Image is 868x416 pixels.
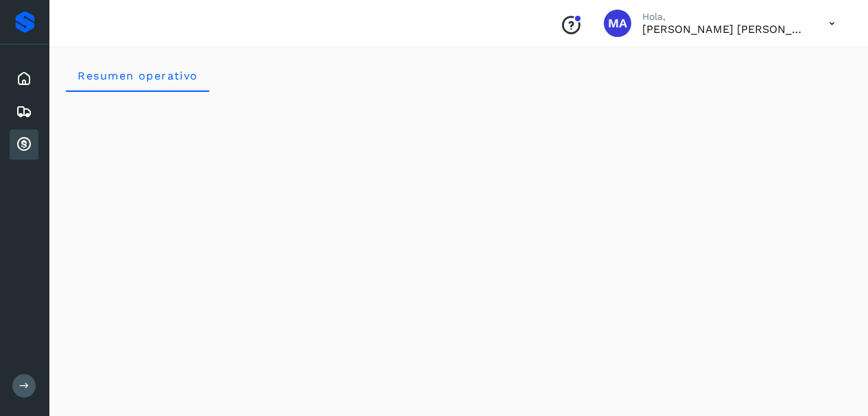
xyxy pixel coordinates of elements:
[10,97,38,127] div: Embarques
[642,11,807,23] p: Hola,
[642,23,807,36] p: MIGUEL ANGEL CRUZ TOLENTINO
[10,130,38,160] div: Cuentas por cobrar
[10,64,38,94] div: Inicio
[77,69,198,82] span: Resumen operativo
